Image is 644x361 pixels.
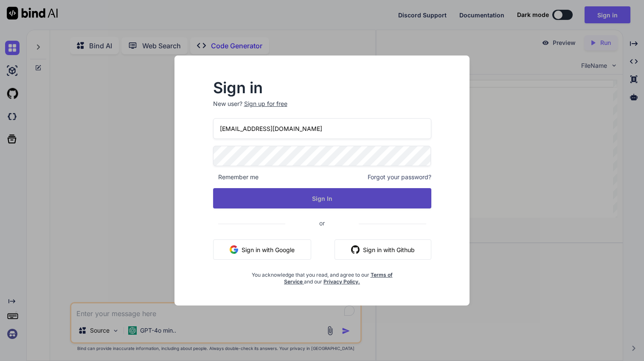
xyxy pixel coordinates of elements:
div: You acknowledge that you read, and agree to our and our [249,267,395,285]
a: Privacy Policy. [323,278,360,285]
span: Remember me [213,173,259,181]
button: Sign in with Google [213,239,311,260]
img: github [351,245,360,254]
input: Login or Email [213,118,431,139]
span: Forgot your password? [368,173,431,181]
span: or [285,213,359,233]
button: Sign in with Github [335,239,431,260]
div: Sign up for free [244,100,287,108]
p: New user? [213,100,431,118]
h2: Sign in [213,81,431,94]
button: Sign In [213,188,431,208]
img: google [230,245,238,254]
a: Terms of Service [284,272,393,285]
